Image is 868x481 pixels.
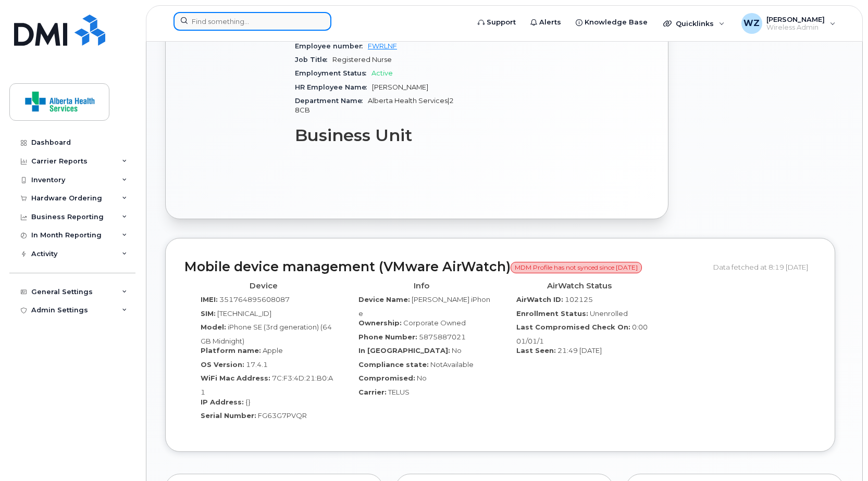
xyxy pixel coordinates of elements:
[358,295,490,318] span: [PERSON_NAME] iPhone
[201,397,244,407] label: IP Address:
[766,15,825,23] span: [PERSON_NAME]
[217,309,271,318] span: [TECHNICAL_ID]
[358,295,410,305] label: Device Name:
[565,295,593,303] span: 102125
[743,17,760,30] span: WZ
[358,387,387,397] label: Carrier:
[430,360,474,369] span: NotAvailable
[388,388,410,396] span: TELUS
[419,333,466,341] span: 5875887021
[295,97,368,105] span: Department Name
[201,411,256,421] label: Serial Number:
[295,42,368,50] span: Employee number
[734,13,843,34] div: Wei Zhou
[358,346,450,356] label: In [GEOGRAPHIC_DATA]:
[201,374,333,396] span: 7C:F3:4D:21:B0:A1
[263,346,283,355] span: Apple
[201,309,216,319] label: SIM:
[295,83,372,91] span: HR Employee Name
[246,360,268,369] span: 17.4.1
[201,360,244,370] label: OS Version:
[358,318,402,328] label: Ownership:
[358,332,417,342] label: Phone Number:
[295,56,332,64] span: Job Title
[295,69,371,77] span: Employment Status
[516,309,588,319] label: Enrollment Status:
[417,374,427,382] span: No
[372,83,428,91] span: [PERSON_NAME]
[201,346,261,356] label: Platform name:
[295,126,456,145] h3: Business Unit
[676,19,714,28] span: Quicklinks
[201,373,270,383] label: WiFi Mac Address:
[523,12,568,33] a: Alerts
[590,309,628,318] span: Unenrolled
[511,262,642,273] span: MDM Profile has not synced since [DATE]
[516,323,648,345] span: 0:00 01/01/1
[766,23,825,32] span: Wireless Admin
[403,319,466,327] span: Corporate Owned
[516,346,556,356] label: Last Seen:
[219,295,290,303] span: 351764895608087
[557,346,602,355] span: 21:49 [DATE]
[201,323,332,345] span: iPhone SE (3rd generation) (64 GB Midnight)
[568,12,655,33] a: Knowledge Base
[295,97,454,114] span: Alberta Health Services|28CB
[245,398,251,406] span: {}
[713,257,816,277] div: Data fetched at 8:19 [DATE]
[470,12,523,33] a: Support
[358,360,429,370] label: Compliance state:
[516,322,630,332] label: Last Compromised Check On:
[539,17,561,28] span: Alerts
[508,282,650,290] h4: AirWatch Status
[350,282,492,290] h4: Info
[173,12,331,31] input: Find something...
[656,13,732,34] div: Quicklinks
[201,322,226,332] label: Model:
[258,411,307,420] span: FG63G7PVQR
[452,346,462,355] span: No
[516,295,563,305] label: AirWatch ID:
[332,56,392,64] span: Registered Nurse
[487,17,516,28] span: Support
[585,17,648,28] span: Knowledge Base
[368,42,397,50] a: FWRLNF
[201,295,218,305] label: IMEI:
[358,373,415,383] label: Compromised:
[371,69,393,77] span: Active
[192,282,334,290] h4: Device
[184,260,705,274] h2: Mobile device management (VMware AirWatch)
